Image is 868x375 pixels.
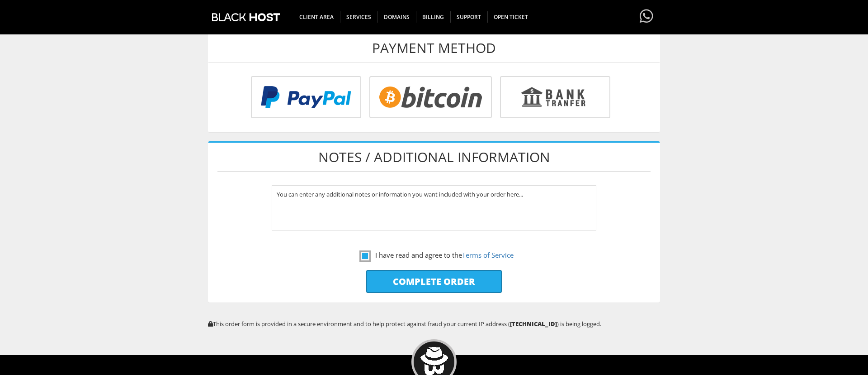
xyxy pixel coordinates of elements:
span: Domains [377,11,416,23]
h1: Notes / Additional Information [217,143,651,172]
span: CLIENT AREA [293,11,340,23]
img: Bank%20Transfer.png [500,76,610,118]
strong: [TECHNICAL_ID] [510,320,557,328]
span: Support [450,11,488,23]
img: Bitcoin.png [369,76,492,118]
label: I have read and agree to the [359,250,514,261]
span: SERVICES [340,11,378,23]
input: Complete Order [366,270,502,293]
img: PayPal.png [251,76,361,118]
textarea: You can enter any additional notes or information you want included with your order here... [272,185,597,231]
h1: Payment Method [208,34,660,62]
p: This order form is provided in a secure environment and to help protect against fraud your curren... [208,320,660,328]
a: Terms of Service [462,250,514,260]
span: Billing [416,11,451,23]
span: Open Ticket [487,11,534,23]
